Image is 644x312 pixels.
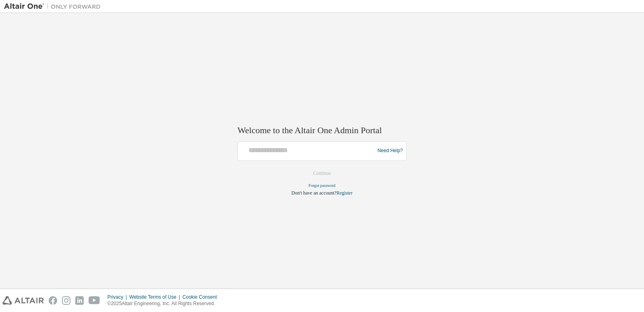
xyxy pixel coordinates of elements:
a: Need Help? [378,151,403,151]
div: Cookie Consent [182,294,221,300]
h2: Welcome to the Altair One Admin Portal [237,125,407,136]
span: Don't have an account? [291,190,336,196]
img: altair_logo.svg [2,296,44,305]
img: youtube.svg [89,296,100,305]
p: © 2025 Altair Engineering, Inc. All Rights Reserved. [107,300,222,307]
img: linkedin.svg [75,296,84,305]
a: Forgot password [309,183,336,188]
img: instagram.svg [62,296,70,305]
img: Altair One [4,2,105,10]
img: facebook.svg [49,296,57,305]
div: Privacy [107,294,129,300]
div: Website Terms of Use [129,294,182,300]
a: Register [336,190,353,196]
